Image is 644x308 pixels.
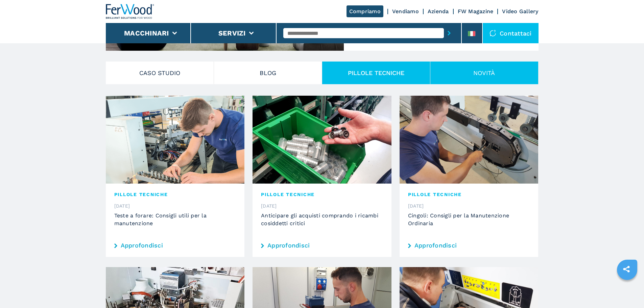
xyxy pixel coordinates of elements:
span: PILLOLE TECNICHE [114,192,236,197]
span: PILLOLE TECNICHE [261,192,383,197]
a: FW Magazine [458,8,494,15]
a: Approfondisci [408,242,530,248]
img: Contattaci [490,30,496,37]
button: Macchinari [124,29,169,37]
a: sharethis [618,261,635,278]
img: Teste a forare: Consigli utili per la manutenzione [106,96,245,184]
button: Blog [214,62,322,84]
button: PILLOLE TECNICHE [322,62,430,84]
a: Anticipare gli acquisti comprando i ricambi cosiddetti criticiPILLOLE TECNICHE[DATE]Anticipare gl... [253,96,391,257]
a: Compriamo [347,5,383,17]
a: Video Gallery [502,8,538,15]
h3: Anticipare gli acquisti comprando i ricambi cosiddetti critici [261,212,383,227]
img: Cingoli: Consigli per la Manutenzione Ordinaria [400,96,539,184]
a: Vendiamo [392,8,419,15]
h3: Cingoli: Consigli per la Manutenzione Ordinaria [408,212,530,227]
span: PILLOLE TECNICHE [408,192,530,197]
span: [DATE] [114,204,236,208]
h3: Teste a forare: Consigli utili per la manutenzione [114,212,236,227]
a: Approfondisci [114,242,236,248]
button: Servizi [218,29,246,37]
a: Approfondisci [261,242,383,248]
a: Teste a forare: Consigli utili per la manutenzionePILLOLE TECNICHE[DATE]Teste a forare: Consigli ... [106,96,245,257]
img: Anticipare gli acquisti comprando i ricambi cosiddetti critici [253,96,391,184]
span: [DATE] [408,204,530,208]
button: Novità [430,62,539,84]
div: Contattaci [483,23,539,43]
span: [DATE] [261,204,383,208]
iframe: Chat [615,278,639,303]
a: Cingoli: Consigli per la Manutenzione OrdinariaPILLOLE TECNICHE[DATE]Cingoli: Consigli per la Man... [400,96,539,257]
a: Azienda [428,8,449,15]
img: Ferwood [106,4,154,19]
button: submit-button [444,25,454,41]
button: CASO STUDIO [106,62,214,84]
